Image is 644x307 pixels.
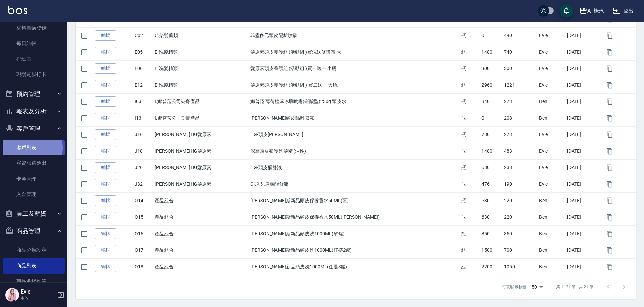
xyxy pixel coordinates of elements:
[3,155,65,171] a: 客資篩選匯出
[537,44,565,60] td: Evie
[460,110,480,126] td: 瓶
[537,77,565,93] td: Evie
[502,126,538,143] td: 273
[133,110,153,126] td: I13
[248,44,460,60] td: 髮原素頭皮養護組 (活動組 )買洗送修護霜 大
[95,228,116,239] a: 編輯
[95,47,116,57] a: 編輯
[502,242,538,258] td: 700
[480,176,502,192] td: 476
[502,27,538,44] td: 490
[460,60,480,77] td: 瓶
[95,262,116,272] a: 編輯
[460,27,480,44] td: 瓶
[480,192,502,209] td: 630
[248,225,460,242] td: [PERSON_NAME]斯新品頭皮洗1000ML(單罐)
[153,126,248,143] td: [PERSON_NAME]HG髮原素
[537,143,565,159] td: Evie
[133,60,153,77] td: E06
[480,110,502,126] td: 0
[460,159,480,176] td: 瓶
[133,159,153,176] td: J26
[480,44,502,60] td: 1480
[95,179,116,189] a: 編輯
[248,93,460,110] td: 娜普菈 薄荷植萃冰肌噴霧(碳酸型)230g 頭皮水
[480,159,502,176] td: 680
[565,192,601,209] td: [DATE]
[480,258,502,275] td: 2200
[133,242,153,258] td: O17
[248,258,460,275] td: [PERSON_NAME]新品頭皮洗1000ML(任搭3罐)
[537,225,565,242] td: Ben
[153,44,248,60] td: E.洗髮精類
[480,27,502,44] td: 0
[565,93,601,110] td: [DATE]
[537,176,565,192] td: Evie
[133,93,153,110] td: I03
[21,288,55,295] h5: Evie
[3,140,65,155] a: 客戶列表
[248,242,460,258] td: [PERSON_NAME]斯新品頭皮洗1000ML(任搭2罐)
[133,225,153,242] td: O16
[3,51,65,67] a: 排班表
[480,60,502,77] td: 900
[565,143,601,159] td: [DATE]
[133,143,153,159] td: J18
[153,27,248,44] td: C.染髮藥類
[460,93,480,110] td: 瓶
[248,209,460,225] td: [PERSON_NAME]斯新品頭皮保養香水50ML([PERSON_NAME])
[153,225,248,242] td: 產品組合
[565,27,601,44] td: [DATE]
[3,274,65,289] a: 商品進貨作業
[565,159,601,176] td: [DATE]
[248,60,460,77] td: 髮原素頭皮養護組 (活動組 )買一送一 小瓶
[565,44,601,60] td: [DATE]
[480,242,502,258] td: 1500
[3,36,65,51] a: 每日結帳
[248,143,460,159] td: 深層頭皮養護洗髮精 (油性)
[480,77,502,93] td: 2960
[529,278,545,296] div: 50
[460,242,480,258] td: 組
[95,113,116,123] a: 編輯
[95,195,116,206] a: 編輯
[565,209,601,225] td: [DATE]
[248,159,460,176] td: HG-頭皮醒舒液
[133,258,153,275] td: O18
[565,110,601,126] td: [DATE]
[537,126,565,143] td: Evie
[133,27,153,44] td: C02
[502,143,538,159] td: 483
[565,126,601,143] td: [DATE]
[95,80,116,90] a: 編輯
[153,176,248,192] td: [PERSON_NAME]HG髮原素
[565,60,601,77] td: [DATE]
[502,159,538,176] td: 238
[95,245,116,255] a: 編輯
[248,176,460,192] td: C:頭皮.肩頸醒舒液
[153,143,248,159] td: [PERSON_NAME]HG髮原素
[565,225,601,242] td: [DATE]
[587,7,605,15] div: AT概念
[565,258,601,275] td: [DATE]
[460,143,480,159] td: 瓶
[565,77,601,93] td: [DATE]
[153,258,248,275] td: 產品組合
[21,295,55,301] p: 主管
[8,6,27,14] img: Logo
[248,77,460,93] td: 髮原素頭皮養護組 (活動組 ) 買二送一 大瓶
[460,44,480,60] td: 組
[502,93,538,110] td: 273
[502,60,538,77] td: 300
[560,4,573,18] button: save
[537,258,565,275] td: Ben
[133,192,153,209] td: O14
[133,77,153,93] td: E12
[537,242,565,258] td: Ben
[95,212,116,222] a: 編輯
[133,44,153,60] td: E05
[556,284,593,290] p: 第 1–21 筆 共 21 筆
[502,284,526,290] p: 每頁顯示數量
[460,258,480,275] td: 組
[95,129,116,140] a: 編輯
